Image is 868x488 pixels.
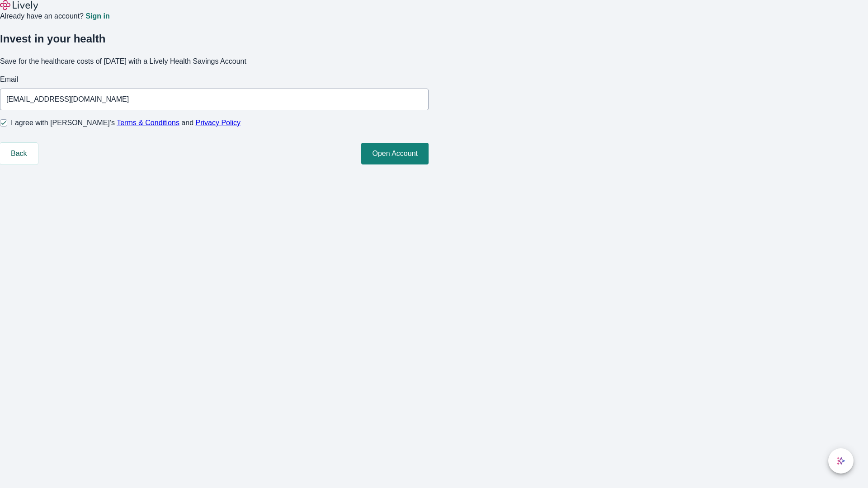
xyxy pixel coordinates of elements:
svg: Lively AI Assistant [836,456,845,465]
span: I agree with [PERSON_NAME]’s and [11,117,241,128]
a: Terms & Conditions [117,119,179,127]
a: Sign in [85,13,109,20]
button: Open Account [361,143,429,164]
a: Privacy Policy [196,119,241,127]
button: chat [828,448,854,474]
